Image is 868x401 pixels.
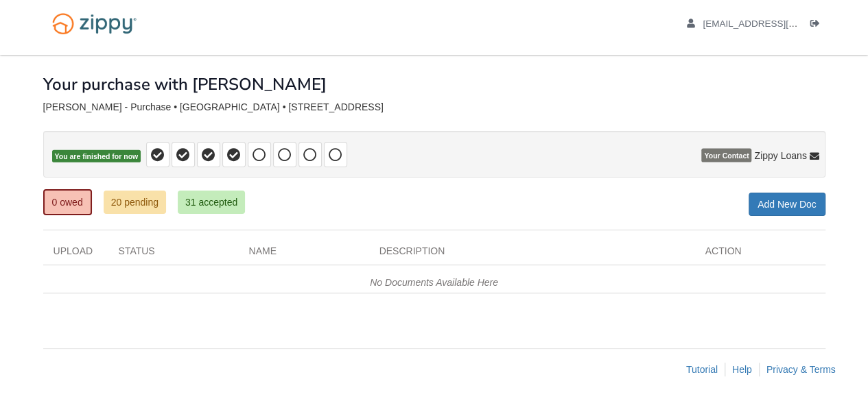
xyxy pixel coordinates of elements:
em: No Documents Available Here [370,277,498,288]
div: Name [239,244,369,265]
a: Help [732,364,752,375]
div: Upload [43,244,108,265]
a: 31 accepted [178,191,245,214]
a: Privacy & Terms [766,364,836,375]
span: bigleyteirnan@gmail.com [703,19,860,29]
div: Description [369,244,695,265]
div: [PERSON_NAME] - Purchase • [GEOGRAPHIC_DATA] • [STREET_ADDRESS] [43,101,825,113]
a: Log out [810,19,825,32]
a: Tutorial [686,364,718,375]
div: Status [108,244,239,265]
img: Logo [43,6,145,41]
a: edit profile [687,19,860,32]
span: Your Contact [701,149,751,162]
span: You are finished for now [52,150,141,163]
div: Action [695,244,825,265]
span: Zippy Loans [754,149,806,162]
a: Add New Doc [749,193,825,216]
h1: Your purchase with [PERSON_NAME] [43,75,327,93]
a: 20 pending [104,191,166,214]
a: 0 owed [43,189,92,215]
